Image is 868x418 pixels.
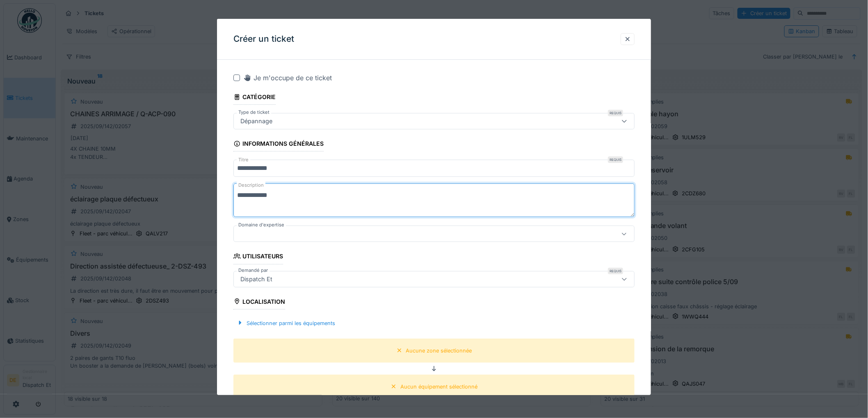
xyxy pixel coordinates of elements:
[237,156,250,163] label: Titre
[237,117,276,126] div: Dépannage
[400,383,477,391] div: Aucun équipement sélectionné
[233,138,324,151] div: Informations générales
[237,109,271,116] label: Type de ticket
[608,156,623,163] div: Requis
[243,73,332,83] div: Je m'occupe de ce ticket
[608,267,623,274] div: Requis
[233,34,294,44] h3: Créer un ticket
[237,221,286,228] label: Domaine d'expertise
[233,91,276,105] div: Catégorie
[237,180,265,190] label: Description
[608,110,623,116] div: Requis
[233,318,338,329] div: Sélectionner parmi les équipements
[233,295,285,309] div: Localisation
[406,347,472,355] div: Aucune zone sélectionnée
[233,250,283,264] div: Utilisateurs
[237,274,276,283] div: Dispatch Et
[237,267,270,273] label: Demandé par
